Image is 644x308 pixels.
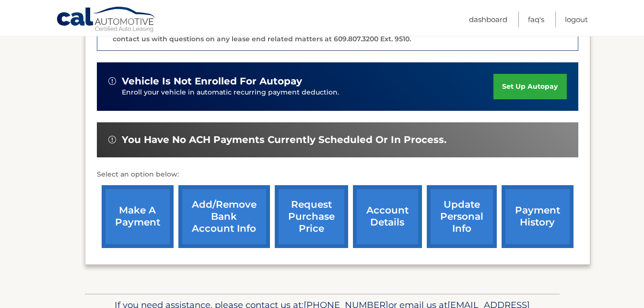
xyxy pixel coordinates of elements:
a: Add/Remove bank account info [178,185,270,248]
a: Dashboard [469,12,507,27]
a: account details [353,185,422,248]
a: make a payment [102,185,174,248]
p: Enroll your vehicle in automatic recurring payment deduction. [122,87,494,98]
img: alert-white.svg [108,136,116,143]
a: Cal Automotive [56,6,157,34]
a: payment history [502,185,574,248]
a: set up autopay [493,74,566,99]
a: FAQ's [528,12,544,27]
p: Select an option below: [97,169,578,180]
p: The end of your lease is approaching soon. A member of our lease end team will be in touch soon t... [113,11,572,43]
a: Logout [565,12,588,27]
span: vehicle is not enrolled for autopay [122,75,302,87]
a: update personal info [427,185,497,248]
a: request purchase price [275,185,348,248]
img: alert-white.svg [108,77,116,85]
span: You have no ACH payments currently scheduled or in process. [122,134,446,146]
